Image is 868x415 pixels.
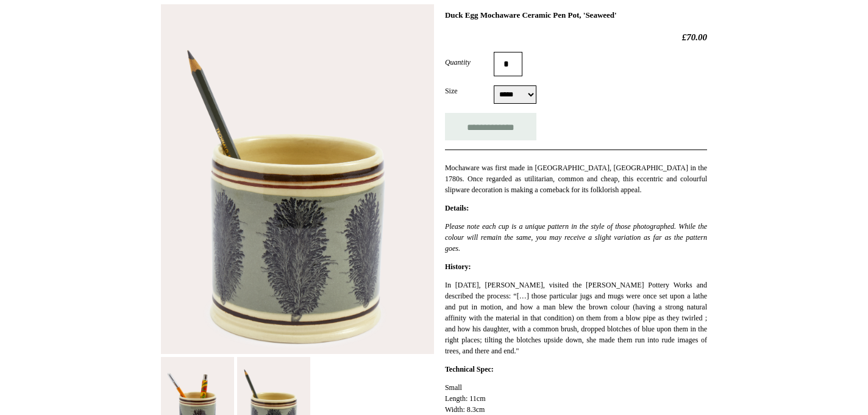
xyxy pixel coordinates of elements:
[445,162,707,195] p: Mochaware was first made in [GEOGRAPHIC_DATA], [GEOGRAPHIC_DATA] in the 1780s. Once regarded as u...
[445,10,707,20] h1: Duck Egg Mochaware Ceramic Pen Pot, 'Seaweed'
[161,4,434,355] img: Duck Egg Mochaware Ceramic Pen Pot, 'Seaweed'
[445,222,707,253] em: Please note each cup is a unique pattern in the style of those photographed. While the colour wil...
[445,85,494,96] label: Size
[445,280,707,356] p: In [DATE], [PERSON_NAME], visited the [PERSON_NAME] Pottery Works and described the process: “[…]...
[445,365,494,374] strong: Technical Spec:
[445,57,494,68] label: Quantity
[445,262,471,271] strong: History:
[445,204,469,212] strong: Details:
[445,32,707,43] h2: £70.00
